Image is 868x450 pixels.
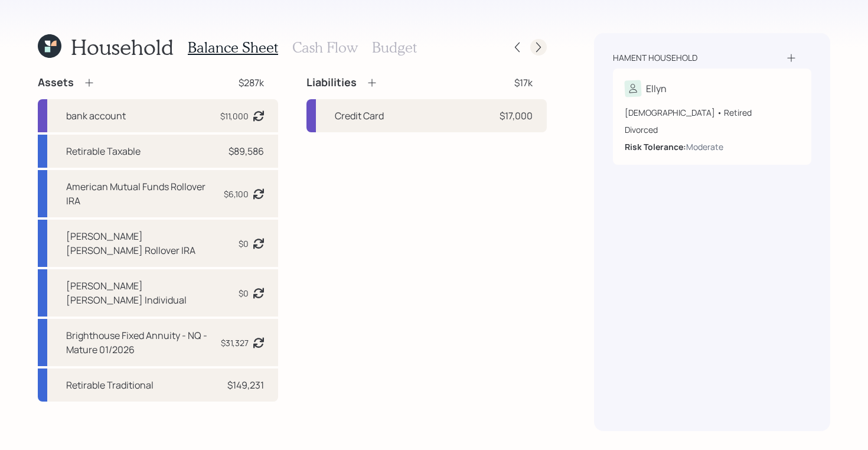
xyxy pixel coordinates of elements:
[66,279,219,307] div: [PERSON_NAME] [PERSON_NAME] Individual
[224,188,249,200] div: $6,100
[38,76,74,89] h4: Assets
[66,229,219,257] div: [PERSON_NAME] [PERSON_NAME] Rollover IRA
[686,141,723,153] div: Moderate
[625,106,800,119] div: [DEMOGRAPHIC_DATA] • Retired
[292,39,358,56] h3: Cash Flow
[335,109,384,123] div: Credit Card
[71,34,174,60] h1: Household
[227,378,264,392] div: $149,231
[229,144,264,158] div: $89,586
[66,180,216,208] div: American Mutual Funds Rollover IRA
[239,287,249,299] div: $0
[514,76,533,90] div: $17k
[239,237,249,250] div: $0
[66,328,219,357] div: Brighthouse Fixed Annuity - NQ - Mature 01/2026
[625,123,800,136] div: Divorced
[239,76,264,90] div: $287k
[188,39,278,56] h3: Balance Sheet
[500,109,533,123] div: $17,000
[66,144,141,158] div: Retirable Taxable
[306,76,357,89] h4: Liabilities
[646,81,667,96] div: Ellyn
[220,110,249,122] div: $11,000
[66,378,154,392] div: Retirable Traditional
[625,141,686,152] b: Risk Tolerance:
[613,52,697,64] div: Hament household
[66,109,126,123] div: bank account
[221,337,249,349] div: $31,327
